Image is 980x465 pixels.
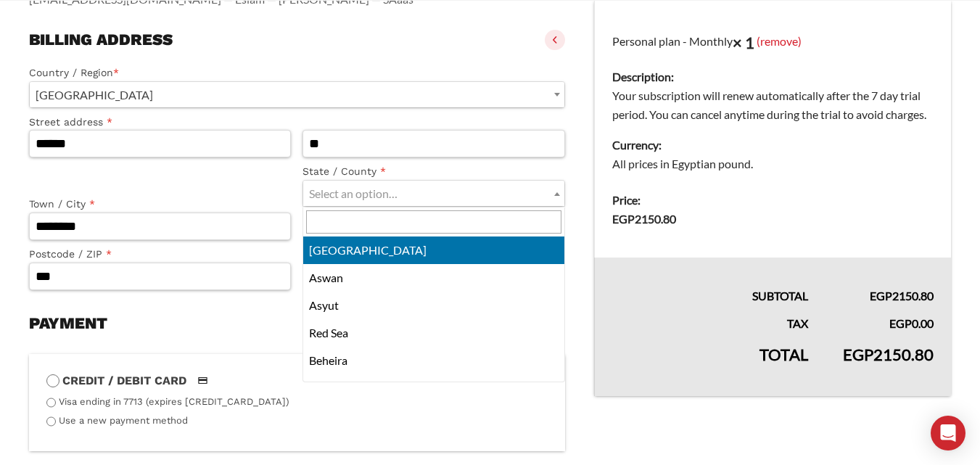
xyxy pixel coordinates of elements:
li: Red Sea [303,319,564,347]
li: Beni Suef [303,374,564,402]
li: Aswan [303,264,564,292]
bdi: 2150.80 [870,289,934,303]
h3: Billing address [29,30,173,50]
li: [GEOGRAPHIC_DATA] [303,236,564,264]
label: Street address [29,114,291,131]
bdi: 2150.80 [843,345,934,364]
span: EGP [843,345,873,364]
bdi: 2150.80 [612,212,676,226]
label: Town / City [29,196,291,213]
span: Select an option… [309,186,398,200]
dt: Description: [612,67,934,86]
span: Country / Region [29,81,565,108]
label: Visa ending in 7713 (expires [CREDIT_CARD_DATA]) [59,396,289,407]
span: Egypt [30,82,564,107]
span: EGP [870,289,892,303]
span: EGP [612,212,635,226]
dt: Currency: [612,136,934,155]
h3: Payment [29,313,107,334]
dt: Price: [612,191,934,210]
li: Beheira [303,347,564,374]
a: (remove) [757,34,802,48]
dd: Your subscription will renew automatically after the 7 day trial period. You can cancel anytime d... [612,86,934,124]
label: Country / Region [29,65,565,81]
th: Total [594,333,825,397]
td: Personal plan - Monthly [594,1,951,182]
label: Use a new payment method [59,415,188,426]
li: Asyut [303,292,564,319]
label: State / County [302,163,564,180]
label: Credit / Debit Card [46,371,548,390]
th: Subtotal [594,258,825,305]
label: Postcode / ZIP [29,246,291,263]
th: Tax [594,305,825,333]
img: Credit / Debit Card [189,372,216,390]
span: EGP [889,316,912,330]
bdi: 0.00 [889,316,934,330]
div: Open Intercom Messenger [931,416,965,450]
input: Credit / Debit CardCredit / Debit Card [46,374,59,387]
dd: All prices in Egyptian pound. [612,155,934,173]
strong: × 1 [733,33,754,52]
